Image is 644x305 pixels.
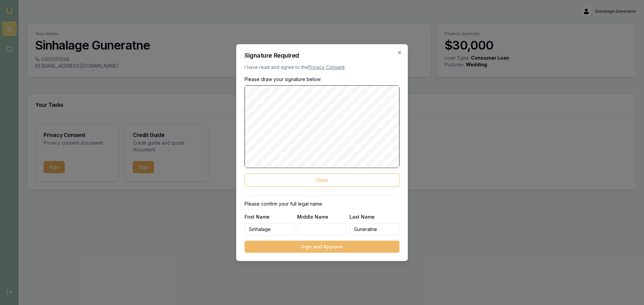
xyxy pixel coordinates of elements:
[245,241,399,253] button: Sign and Approve
[350,214,375,220] label: Last Name
[297,214,328,220] label: Middle Name
[245,52,399,58] h2: Signature Required
[308,64,344,70] a: Privacy Consent
[245,201,399,207] p: Please confirm your full legal name:
[245,76,399,82] p: Please draw your signature below:
[245,214,270,220] label: First Name
[245,64,399,70] p: I have read and agree to the .
[245,173,399,187] button: Clear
